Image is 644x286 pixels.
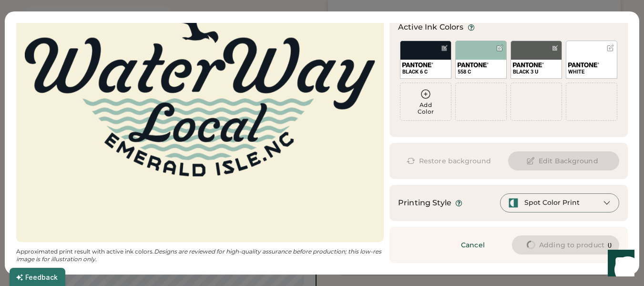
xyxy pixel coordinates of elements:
div: WHITE [568,68,615,75]
iframe: Front Chat [599,243,640,284]
div: 558 C [458,68,504,75]
button: Adding to product [512,235,619,254]
div: Spot Color Print [524,198,580,208]
img: 1024px-Pantone_logo.svg.png [402,63,433,67]
em: Designs are reviewed for high-quality assurance before production; this low-res image is for illu... [16,248,383,263]
button: Cancel [440,235,506,254]
img: 1024px-Pantone_logo.svg.png [458,63,489,67]
img: 1024px-Pantone_logo.svg.png [513,63,544,67]
div: Add Color [400,102,451,115]
div: Approximated print result with active ink colors. [16,248,384,263]
div: BLACK 3 U [513,68,560,75]
img: spot-color-green.svg [508,198,519,208]
div: Active Ink Colors [398,21,464,33]
button: Edit Background [508,151,619,170]
div: BLACK 6 C [402,68,449,75]
button: Restore background [398,151,502,170]
img: 1024px-Pantone_logo.svg.png [568,63,599,67]
div: Printing Style [398,197,451,209]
